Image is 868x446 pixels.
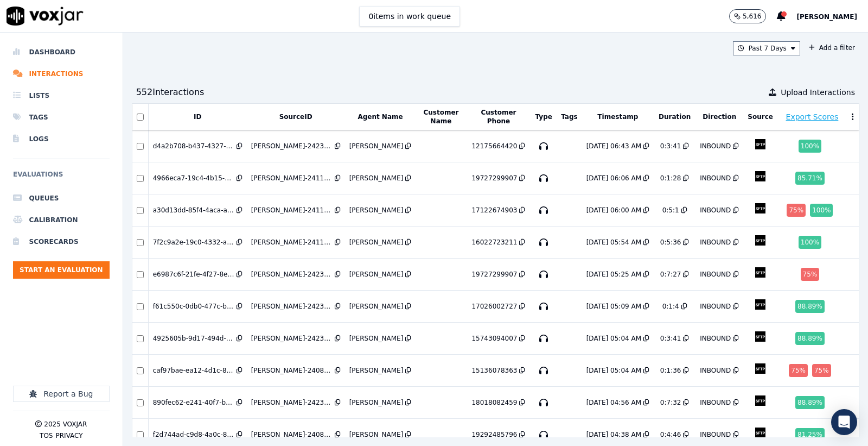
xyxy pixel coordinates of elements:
[748,112,773,121] button: Source
[662,206,679,215] div: 0:5:1
[586,430,641,439] div: [DATE] 04:38 AM
[153,174,234,183] div: 4966eca7-19c4-4b15-961b-9e720d582e72
[660,430,681,439] div: 0:4:46
[349,430,404,439] div: [PERSON_NAME]
[561,112,577,121] button: Tags
[586,366,641,375] div: [DATE] 05:04 AM
[805,41,859,54] button: Add a filter
[700,430,731,439] div: INBOUND
[586,142,641,150] div: [DATE] 06:43 AM
[251,302,333,311] div: [PERSON_NAME]-2423-17026002727-17026002727-20250714210930
[136,86,205,99] div: 552 Interaction s
[349,142,404,150] div: [PERSON_NAME]
[812,364,831,377] div: 75 %
[13,41,110,63] a: Dashboard
[349,174,404,183] div: [PERSON_NAME]
[586,206,641,215] div: [DATE] 06:00 AM
[349,366,404,375] div: [PERSON_NAME]
[700,302,731,311] div: INBOUND
[795,172,825,185] div: 85.71 %
[251,334,333,343] div: [PERSON_NAME]-2423-15743094007-15743094007-20250714210447
[153,238,234,247] div: 7f2c9a2e-19c0-4332-a188-11a35232ea9f
[471,174,517,183] div: 19727299907
[700,206,731,215] div: INBOUND
[586,302,641,311] div: [DATE] 05:09 AM
[796,10,868,23] button: [PERSON_NAME]
[751,327,770,346] img: VOXJAR_FTP_icon
[586,334,641,343] div: [DATE] 05:04 AM
[586,270,641,279] div: [DATE] 05:25 AM
[700,398,731,407] div: INBOUND
[795,428,825,441] div: 81.25 %
[733,41,800,55] button: Past 7 Days
[662,302,679,311] div: 0:1:4
[751,423,770,442] img: VOXJAR_FTP_icon
[471,142,517,150] div: 12175664420
[358,112,403,121] button: Agent Name
[251,366,333,375] div: [PERSON_NAME]-2408-15136078363-15136078363-20250714210443
[251,142,333,150] div: [PERSON_NAME]-2423-12175664420-12175664420-20250714224351
[729,9,766,23] button: 5,616
[660,238,681,247] div: 0:5:36
[13,128,110,150] a: Logs
[535,112,552,121] button: Type
[660,174,681,183] div: 0:1:28
[795,332,825,345] div: 88.89 %
[751,231,770,250] img: VOXJAR_FTP_icon
[13,63,110,85] a: Interactions
[13,106,110,128] a: Tags
[751,391,770,410] img: VOXJAR_FTP_icon
[751,295,770,314] img: VOXJAR_FTP_icon
[660,334,681,343] div: 0:3:41
[251,398,333,407] div: [PERSON_NAME]-2423-18018082459-18018082459-20250714205653
[471,108,527,125] button: Customer Phone
[660,398,681,407] div: 0:7:32
[586,174,641,183] div: [DATE] 06:06 AM
[586,238,641,247] div: [DATE] 05:54 AM
[751,135,770,154] img: VOXJAR_FTP_icon
[13,187,110,209] a: Queues
[153,334,234,343] div: 4925605b-9d17-494d-8227-d4fb1905ab0c
[729,9,777,23] button: 5,616
[40,431,53,440] button: TOS
[349,398,404,407] div: [PERSON_NAME]
[751,263,770,282] img: VOXJAR_FTP_icon
[703,112,736,121] button: Direction
[597,112,638,121] button: Timestamp
[153,366,234,375] div: caf97bae-ea12-4d1c-8037-1afbfec5de29
[796,13,857,21] span: [PERSON_NAME]
[700,366,731,375] div: INBOUND
[700,270,731,279] div: INBOUND
[660,366,681,375] div: 0:1:36
[700,238,731,247] div: INBOUND
[13,231,110,253] a: Scorecards
[786,111,839,122] button: Export Scores
[13,261,110,279] button: Start an Evaluation
[789,364,808,377] div: 75 %
[13,85,110,106] li: Lists
[251,206,333,215] div: [PERSON_NAME]-2411-17122674903-17122674903-20250714220036
[471,270,517,279] div: 19727299907
[751,199,770,218] img: VOXJAR_FTP_icon
[700,174,731,183] div: INBOUND
[420,108,462,125] button: Customer Name
[7,7,84,26] img: voxjar logo
[349,334,404,343] div: [PERSON_NAME]
[751,359,770,378] img: VOXJAR_FTP_icon
[13,386,110,402] button: Report a Bug
[153,142,234,150] div: d4a2b708-b437-4327-bd8b-cdad9ba27ccc
[153,398,234,407] div: 890fec62-e241-40f7-b683-6fef31d40b8a
[251,430,333,439] div: [PERSON_NAME]-2408-19292485796-19292485796-20250714203845
[251,238,333,247] div: [PERSON_NAME]-2411-16022723211-16022723211-20250714215416
[359,6,460,27] button: 0items in work queue
[13,209,110,231] a: Calibration
[471,302,517,311] div: 17026002727
[700,142,731,150] div: INBOUND
[660,142,681,150] div: 0:3:41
